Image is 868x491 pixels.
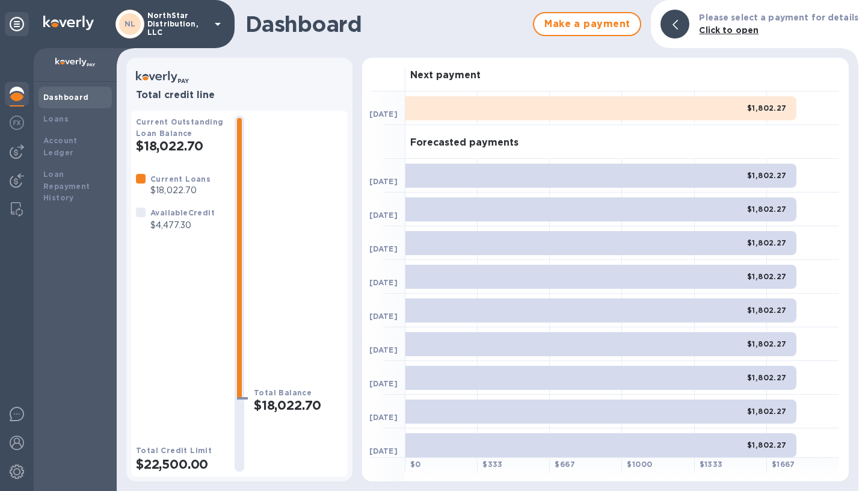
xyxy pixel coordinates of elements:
[544,17,630,31] span: Make a payment
[136,90,343,101] h3: Total credit line
[410,70,481,81] h3: Next payment
[747,103,787,113] b: $1,802.27
[747,171,787,180] b: $1,802.27
[747,373,787,382] b: $1,802.27
[747,306,787,315] b: $1,802.27
[772,460,795,469] b: $ 1667
[43,16,94,30] img: Logo
[150,208,215,217] b: Available Credit
[410,137,519,149] h3: Forecasted payments
[410,460,421,469] b: $ 0
[747,205,787,214] b: $1,802.27
[254,388,312,397] b: Total Balance
[555,460,575,469] b: $ 667
[43,170,90,203] b: Loan Repayment History
[5,12,29,36] div: Unpin categories
[136,446,212,455] b: Total Credit Limit
[369,379,398,388] b: [DATE]
[533,12,641,36] button: Make a payment
[150,174,211,184] b: Current Loans
[43,136,78,157] b: Account Ledger
[747,407,787,416] b: $1,802.27
[482,460,503,469] b: $ 333
[699,25,759,35] b: Click to open
[136,457,225,472] h2: $22,500.00
[150,219,215,232] p: $4,477.30
[245,11,527,37] h1: Dashboard
[150,184,211,197] p: $18,022.70
[43,114,69,123] b: Loans
[369,211,398,220] b: [DATE]
[136,138,225,153] h2: $18,022.70
[254,398,343,413] h2: $18,022.70
[369,278,398,287] b: [DATE]
[369,345,398,354] b: [DATE]
[747,272,787,281] b: $1,802.27
[125,19,136,28] b: NL
[369,177,398,186] b: [DATE]
[747,339,787,348] b: $1,802.27
[699,13,858,22] b: Please select a payment for details
[136,117,224,138] b: Current Outstanding Loan Balance
[747,440,787,449] b: $1,802.27
[747,238,787,247] b: $1,802.27
[369,413,398,422] b: [DATE]
[43,93,89,102] b: Dashboard
[369,446,398,455] b: [DATE]
[369,110,398,119] b: [DATE]
[627,460,652,469] b: $ 1000
[700,460,723,469] b: $ 1333
[369,244,398,253] b: [DATE]
[10,116,24,130] img: Foreign exchange
[369,312,398,321] b: [DATE]
[147,11,208,37] p: NorthStar Distribution, LLC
